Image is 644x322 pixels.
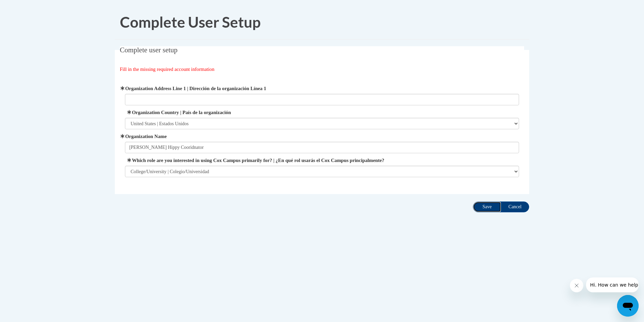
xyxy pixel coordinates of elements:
iframe: Close message [570,279,583,292]
label: Organization Name [125,133,519,140]
span: Fill in the missing required account information [120,66,215,72]
label: Which role are you interested in using Cox Campus primarily for? | ¿En qué rol usarás el Cox Camp... [125,157,519,164]
input: Metadata input [125,142,519,153]
input: Metadata input [125,94,519,105]
input: Save [473,202,501,212]
iframe: Button to launch messaging window [617,295,639,317]
iframe: Message from company [586,277,639,292]
label: Organization Country | País de la organización [125,109,519,116]
span: Hi. How can we help? [4,5,55,10]
input: Cancel [501,202,529,212]
span: Complete user setup [120,46,178,54]
label: Organization Address Line 1 | Dirección de la organización Línea 1 [125,85,519,92]
span: Complete User Setup [120,13,261,31]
